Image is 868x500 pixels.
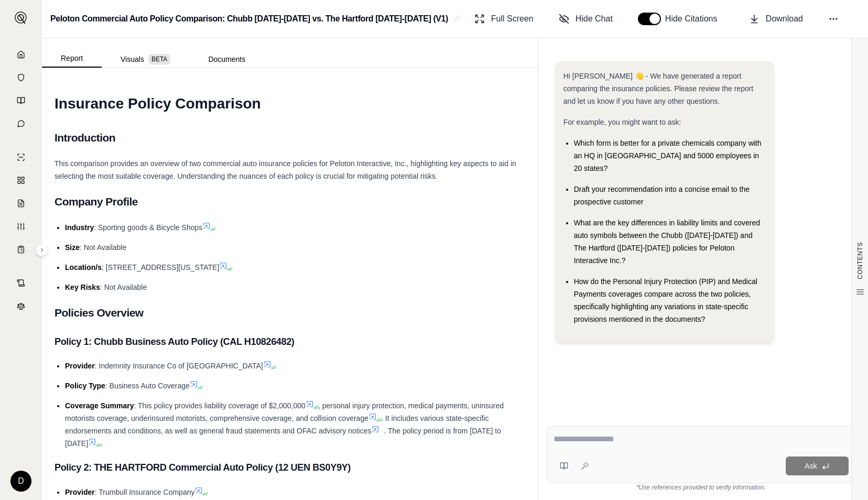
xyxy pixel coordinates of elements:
[94,223,202,232] span: : Sporting goods & Bicycle Shops
[65,243,80,252] span: Size
[7,67,35,88] a: Documents Vault
[574,219,760,265] span: What are the key differences in liability limits and covered auto symbols between the Chubb ([DAT...
[102,51,189,68] button: Visuals
[42,50,102,68] button: Report
[7,193,35,214] a: Claim Coverage
[563,118,681,126] span: For example, you might want to ask:
[95,362,263,370] span: : Indemnity Insurance Co of [GEOGRAPHIC_DATA]
[574,139,762,172] span: Which form is better for a private chemicals company with an HQ in [GEOGRAPHIC_DATA] and 5000 emp...
[189,51,264,68] button: Documents
[555,8,617,29] button: Hide Chat
[55,127,525,149] h2: Introduction
[786,456,849,475] button: Ask
[574,185,750,206] span: Draft your recommendation into a concise email to the prospective customer
[105,382,190,390] span: : Business Auto Coverage
[65,488,95,496] span: Provider
[36,244,48,256] button: Expand sidebar
[574,277,757,323] span: How do the Personal Injury Protection (PIP) and Medical Payments coverages compare across the two...
[745,8,807,29] button: Download
[55,89,525,118] h1: Insurance Policy Comparison
[491,13,534,25] span: Full Screen
[65,263,102,271] span: Location/s
[95,488,195,496] span: : Trumbull Insurance Company
[766,13,803,25] span: Download
[856,242,864,279] span: CONTENTS
[7,216,35,237] a: Custom Report
[15,12,27,24] img: Expand sidebar
[805,462,817,470] span: Ask
[7,113,35,134] a: Chat
[7,170,35,191] a: Policy Comparisons
[148,54,170,64] span: BETA
[563,72,754,105] span: Hi [PERSON_NAME] 👋 - We have generated a report comparing the insurance policies. Please review t...
[134,401,306,410] span: : This policy provides liability coverage of $2,000,000
[80,243,126,252] span: : Not Available
[7,273,35,294] a: Contract Analysis
[7,147,35,168] a: Single Policy
[102,263,219,271] span: : [STREET_ADDRESS][US_STATE]
[55,191,525,213] h2: Company Profile
[665,13,724,25] span: Hide Citations
[55,302,525,324] h2: Policies Overview
[55,332,525,351] h3: Policy 1: Chubb Business Auto Policy (CAL H10826482)
[55,458,525,477] h3: Policy 2: THE HARTFORD Commercial Auto Policy (12 UEN BS0Y9Y)
[50,9,448,28] h2: Peloton Commercial Auto Policy Comparison: Chubb [DATE]-[DATE] vs. The Hartford [DATE]-[DATE] (V1)
[101,439,103,448] span: .
[100,283,147,291] span: : Not Available
[576,13,613,25] span: Hide Chat
[7,90,35,111] a: Prompt Library
[65,283,100,291] span: Key Risks
[547,483,855,492] div: *Use references provided to verify information.
[7,44,35,65] a: Home
[65,401,134,410] span: Coverage Summary
[65,223,94,232] span: Industry
[10,7,31,28] button: Expand sidebar
[7,296,35,317] a: Legal Search Engine
[7,239,35,260] a: Coverage Table
[10,471,31,492] div: D
[65,382,105,390] span: Policy Type
[65,362,95,370] span: Provider
[55,159,516,180] span: This comparison provides an overview of two commercial auto insurance policies for Peloton Intera...
[470,8,538,29] button: Full Screen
